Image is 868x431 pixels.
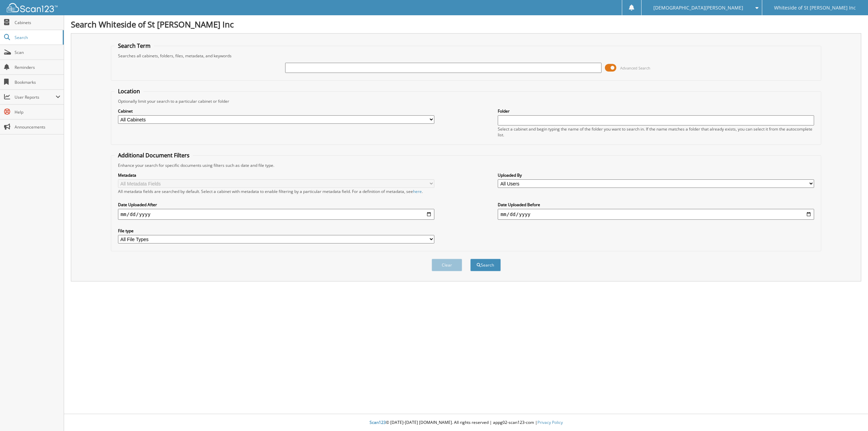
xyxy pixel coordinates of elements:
label: Metadata [118,172,434,178]
label: Uploaded By [498,172,814,178]
span: Cabinets [15,20,60,25]
span: Scan123 [370,419,386,425]
span: Advanced Search [620,65,650,71]
input: end [498,209,814,220]
legend: Location [115,87,143,95]
span: [DEMOGRAPHIC_DATA][PERSON_NAME] [653,6,743,10]
legend: Search Term [115,42,154,50]
div: Searches all cabinets, folders, files, metadata, and keywords [115,53,818,59]
label: Cabinet [118,108,434,114]
div: Optionally limit your search to a particular cabinet or folder [115,98,818,104]
span: Reminders [15,64,60,70]
div: © [DATE]-[DATE] [DOMAIN_NAME]. All rights reserved | appg02-scan123-com | [64,414,868,431]
div: Enhance your search for specific documents using filters such as date and file type. [115,162,818,168]
div: Select a cabinet and begin typing the name of the folder you want to search in. If the name match... [498,126,814,138]
span: Whiteside of St [PERSON_NAME] Inc [774,6,856,10]
a: Privacy Policy [537,419,563,425]
h1: Search Whiteside of St [PERSON_NAME] Inc [71,19,861,30]
button: Search [470,259,501,271]
label: Folder [498,108,814,114]
img: scan123-logo-white.svg [7,3,58,12]
label: File type [118,228,434,234]
span: Announcements [15,124,60,130]
span: Help [15,109,60,115]
a: here [413,189,422,194]
button: Clear [432,259,462,271]
span: Scan [15,50,60,55]
div: All metadata fields are searched by default. Select a cabinet with metadata to enable filtering b... [118,189,434,194]
label: Date Uploaded After [118,202,434,208]
legend: Additional Document Filters [115,152,193,159]
span: Bookmarks [15,79,60,85]
span: Search [15,35,59,40]
span: User Reports [15,94,56,100]
input: start [118,209,434,220]
label: Date Uploaded Before [498,202,814,208]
